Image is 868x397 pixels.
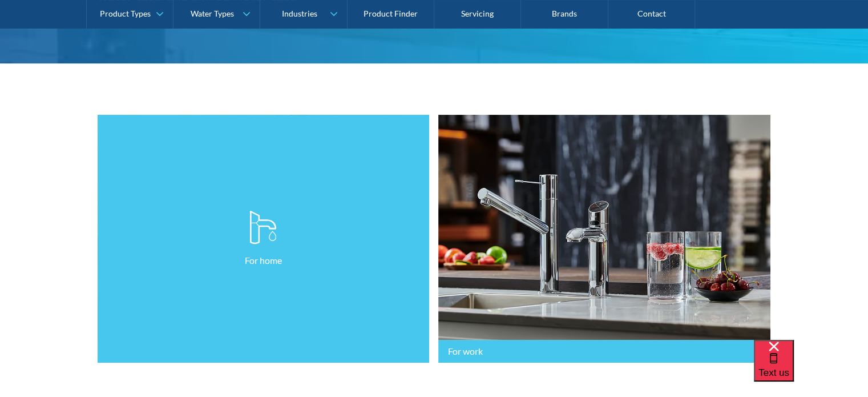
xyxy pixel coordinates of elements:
[98,115,430,363] a: For home
[281,9,317,19] div: Industries
[245,254,282,267] p: For home
[754,340,868,397] iframe: podium webchat widget bubble
[191,9,234,19] div: Water Types
[100,9,151,19] div: Product Types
